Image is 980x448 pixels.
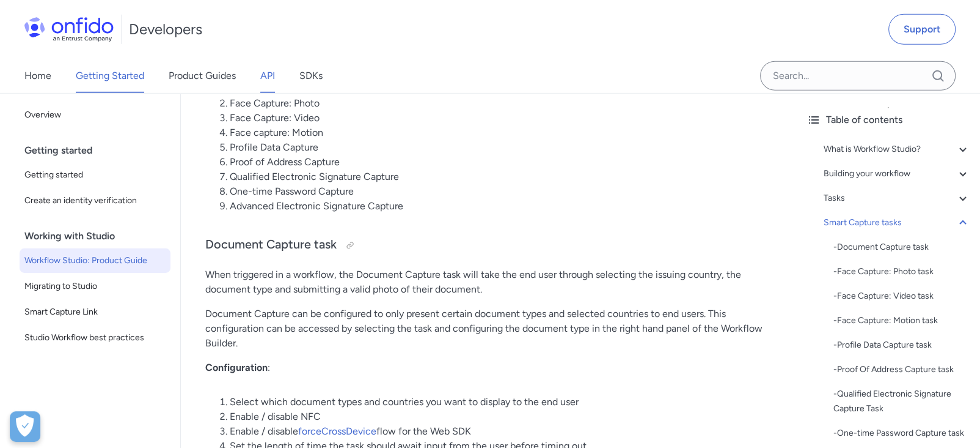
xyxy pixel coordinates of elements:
a: Migrating to Studio [20,274,170,299]
a: -Proof Of Address Capture task [833,362,970,377]
strong: Configuration [205,362,268,373]
a: Smart Capture tasks [824,215,970,230]
a: -One-time Password Capture task [833,426,970,441]
span: Overview [24,108,166,122]
div: - One-time Password Capture task [833,426,970,441]
li: Face Capture: Video [230,111,772,125]
div: - Document Capture task [833,240,970,255]
a: Overview [20,103,170,127]
a: Studio Workflow best practices [20,326,170,350]
span: Studio Workflow best practices [24,330,166,345]
a: What is Workflow Studio? [824,142,970,157]
a: Workflow Studio: Product Guide [20,248,170,273]
a: Product Guides [169,59,236,93]
li: Enable / disable flow for the Web SDK [230,424,772,439]
li: Qualified Electronic Signature Capture [230,170,772,184]
a: -Profile Data Capture task [833,338,970,353]
div: - Proof Of Address Capture task [833,362,970,377]
div: - Face Capture: Motion task [833,313,970,328]
h3: Document Capture task [205,236,772,255]
li: Proof of Address Capture [230,155,772,170]
div: Cookie Preferences [10,411,40,442]
div: - Profile Data Capture task [833,338,970,353]
div: - Face Capture: Video task [833,289,970,304]
div: Table of contents [806,113,970,127]
a: -Document Capture task [833,240,970,255]
input: Onfido search input field [760,61,956,91]
a: forceCrossDevice [298,425,376,437]
h1: Developers [129,20,202,39]
p: : [205,360,772,375]
button: Open Preferences [10,411,40,442]
a: API [260,59,275,93]
div: - Qualified Electronic Signature Capture Task [833,387,970,416]
a: -Face Capture: Motion task [833,313,970,328]
li: One-time Password Capture [230,184,772,199]
li: Face Capture: Photo [230,96,772,111]
li: Profile Data Capture [230,140,772,155]
li: Select which document types and countries you want to display to the end user [230,395,772,409]
li: Advanced Electronic Signature Capture [230,199,772,214]
a: SDKs [299,59,323,93]
li: Face capture: Motion [230,125,772,140]
a: Building your workflow [824,166,970,181]
span: Workflow Studio: Product Guide [24,253,166,268]
div: Working with Studio [24,224,175,248]
p: Document Capture can be configured to only present certain document types and selected countries ... [205,307,772,351]
p: When triggered in a workflow, the Document Capture task will take the end user through selecting ... [205,267,772,297]
li: Enable / disable NFC [230,409,772,424]
span: Create an identity verification [24,193,166,208]
div: - Face Capture: Photo task [833,264,970,279]
a: -Qualified Electronic Signature Capture Task [833,387,970,416]
a: Getting started [20,163,170,187]
a: -Face Capture: Photo task [833,264,970,279]
div: Getting started [24,138,175,163]
a: Home [24,59,51,93]
a: Smart Capture Link [20,300,170,324]
span: Migrating to Studio [24,279,166,294]
img: Onfido Logo [24,17,114,42]
span: Getting started [24,168,166,182]
a: Create an identity verification [20,189,170,213]
a: Tasks [824,191,970,206]
span: Smart Capture Link [24,305,166,319]
a: Support [888,14,956,45]
a: Getting Started [76,59,144,93]
a: -Face Capture: Video task [833,289,970,304]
